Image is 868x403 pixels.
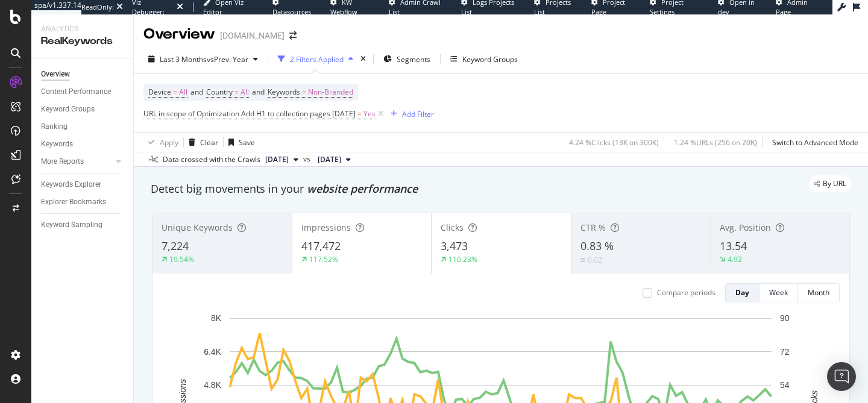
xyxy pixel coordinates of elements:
[160,137,178,148] div: Apply
[239,137,255,148] div: Save
[268,87,300,97] span: Keywords
[313,152,356,167] button: [DATE]
[769,287,788,298] div: Week
[163,154,260,165] div: Data crossed with the Crawls
[41,178,101,191] div: Keywords Explorer
[41,196,106,208] div: Explorer Bookmarks
[289,31,297,40] div: arrow-right-arrow-left
[81,2,114,12] div: ReadOnly:
[735,287,749,298] div: Day
[674,137,757,148] div: 1.24 % URLs ( 256 on 20K )
[41,34,124,48] div: RealKeywords
[169,254,194,264] div: 19.54%
[41,120,68,133] div: Ranking
[41,138,73,151] div: Keywords
[302,87,306,97] span: =
[211,313,222,323] text: 8K
[179,84,187,101] span: All
[767,133,858,152] button: Switch to Advanced Mode
[252,87,265,97] span: and
[204,347,221,357] text: 6.4K
[827,362,856,391] div: Open Intercom Messenger
[41,219,125,231] a: Keyword Sampling
[798,283,840,302] button: Month
[41,68,125,81] a: Overview
[41,68,70,81] div: Overview
[588,255,602,265] div: 0.02
[402,109,434,119] div: Add Filter
[445,49,523,69] button: Keyword Groups
[780,347,790,357] text: 72
[41,120,125,133] a: Ranking
[301,239,341,253] span: 417,472
[41,103,125,116] a: Keyword Groups
[728,254,742,264] div: 4.92
[206,87,233,97] span: Country
[41,86,125,98] a: Content Performance
[386,107,434,121] button: Add Filter
[580,258,585,262] img: Equal
[204,380,221,390] text: 4.8K
[184,133,218,152] button: Clear
[234,87,239,97] span: =
[162,222,233,233] span: Unique Keywords
[148,87,171,97] span: Device
[41,178,125,191] a: Keywords Explorer
[379,49,435,69] button: Segments
[260,152,303,167] button: [DATE]
[41,155,113,168] a: More Reports
[448,254,477,264] div: 110.23%
[569,137,659,148] div: 4.24 % Clicks ( 13K on 300K )
[759,283,798,302] button: Week
[308,84,353,101] span: Non-Branded
[462,54,518,64] div: Keyword Groups
[160,54,207,64] span: Last 3 Months
[809,175,851,192] div: legacy label
[318,154,341,165] span: 2024 Aug. 15th
[190,87,203,97] span: and
[780,380,790,390] text: 54
[441,222,464,233] span: Clicks
[41,219,102,231] div: Keyword Sampling
[720,222,771,233] span: Avg. Position
[41,24,124,34] div: Analytics
[303,154,313,164] span: vs
[725,283,759,302] button: Day
[580,222,606,233] span: CTR %
[357,108,362,119] span: =
[273,49,358,69] button: 2 Filters Applied
[41,138,125,151] a: Keywords
[143,24,215,45] div: Overview
[363,105,376,122] span: Yes
[143,108,356,119] span: URL in scope of Optimization Add H1 to collection pages [DATE]
[441,239,468,253] span: 3,473
[207,54,248,64] span: vs Prev. Year
[173,87,177,97] span: =
[241,84,249,101] span: All
[580,239,614,253] span: 0.83 %
[309,254,338,264] div: 117.52%
[143,133,178,152] button: Apply
[808,287,829,298] div: Month
[301,222,351,233] span: Impressions
[265,154,289,165] span: 2025 Sep. 4th
[397,54,430,64] span: Segments
[41,103,95,116] div: Keyword Groups
[823,180,846,187] span: By URL
[224,133,255,152] button: Save
[220,30,285,42] div: [DOMAIN_NAME]
[41,155,84,168] div: More Reports
[358,53,368,65] div: times
[720,239,747,253] span: 13.54
[41,196,125,208] a: Explorer Bookmarks
[41,86,111,98] div: Content Performance
[657,287,715,298] div: Compare periods
[290,54,344,64] div: 2 Filters Applied
[200,137,218,148] div: Clear
[772,137,858,148] div: Switch to Advanced Mode
[162,239,189,253] span: 7,224
[143,49,263,69] button: Last 3 MonthsvsPrev. Year
[780,313,790,323] text: 90
[272,7,311,16] span: Datasources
